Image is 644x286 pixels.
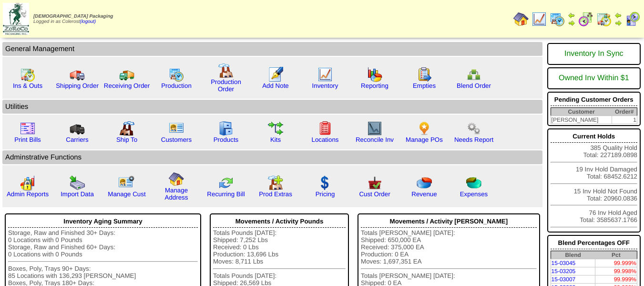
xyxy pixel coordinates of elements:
img: graph.gif [367,67,382,82]
a: Shipping Order [56,82,99,89]
img: truck.gif [70,67,85,82]
img: arrowright.gif [614,19,622,27]
a: Cust Order [359,191,390,198]
a: Pricing [316,191,335,198]
a: Print Bills [14,136,41,143]
a: Needs Report [454,136,493,143]
a: Locations [311,136,338,143]
td: Utilities [2,100,542,114]
img: home.gif [169,171,184,187]
a: Recurring Bill [207,191,245,198]
a: Inventory [312,82,338,89]
a: Expenses [460,191,488,198]
a: Add Note [262,82,289,89]
a: Reporting [361,82,388,89]
img: calendarblend.gif [578,11,593,27]
a: (logout) [80,19,96,24]
img: dollar.gif [317,175,333,191]
img: calendarprod.gif [169,67,184,82]
td: Adminstrative Functions [2,150,542,164]
img: workflow.gif [268,121,283,136]
img: calendarinout.gif [596,11,612,27]
a: 15-03045 [552,260,576,266]
div: Inventory In Sync [551,45,637,63]
a: Ship To [116,136,137,143]
img: factory.gif [218,63,234,78]
div: Current Holds [551,130,637,143]
img: calendarprod.gif [550,11,565,27]
div: Blend Percentages OFF [551,237,637,249]
a: Products [214,136,239,143]
img: cabinet.gif [218,121,234,136]
a: Production Order [211,78,241,93]
div: Movements / Activity [PERSON_NAME] [361,215,536,228]
a: Kits [270,136,281,143]
td: General Management [2,42,542,56]
a: Reconcile Inv [356,136,394,143]
img: orders.gif [268,67,283,82]
img: truck2.gif [119,67,134,82]
a: Prod Extras [259,191,292,198]
a: Import Data [61,191,94,198]
a: Revenue [411,191,437,198]
img: line_graph.gif [317,67,333,82]
img: prodextras.gif [268,175,283,191]
img: zoroco-logo-small.webp [3,3,29,35]
td: 99.999% [595,259,637,267]
a: 15-03205 [552,268,576,275]
img: arrowleft.gif [568,11,575,19]
span: Logged in as Colerost [33,14,113,24]
img: invoice2.gif [20,121,35,136]
img: truck3.gif [70,121,85,136]
img: pie_chart2.png [466,175,481,191]
a: Customers [161,136,192,143]
a: Blend Order [457,82,491,89]
img: calendarcustomer.gif [625,11,640,27]
img: line_graph2.gif [367,121,382,136]
th: Blend [551,251,595,259]
th: Customer [551,108,612,116]
span: [DEMOGRAPHIC_DATA] Packaging [33,14,113,19]
a: Production [161,82,192,89]
img: workflow.png [466,121,481,136]
img: reconcile.gif [218,175,234,191]
a: Manage Cust [108,191,145,198]
img: network.png [466,67,481,82]
a: Manage POs [406,136,443,143]
img: po.png [417,121,432,136]
a: Manage Address [165,187,188,201]
td: 1 [612,116,637,124]
a: Carriers [66,136,88,143]
img: home.gif [513,11,529,27]
img: managecust.png [118,175,136,191]
a: Ins & Outs [13,82,42,89]
div: Inventory Aging Summary [8,215,198,228]
a: Empties [413,82,436,89]
img: pie_chart.png [417,175,432,191]
a: 15-03007 [552,276,576,283]
th: Order# [612,108,637,116]
td: [PERSON_NAME] [551,116,612,124]
img: workorder.gif [417,67,432,82]
img: cust_order.png [367,175,382,191]
div: Pending Customer Orders [551,94,637,106]
td: 99.999% [595,275,637,284]
th: Pct [595,251,637,259]
img: calendarinout.gif [20,67,35,82]
div: 385 Quality Hold Total: 227189.0898 19 Inv Hold Damaged Total: 68452.6212 15 Inv Hold Not Found T... [547,128,641,233]
img: arrowleft.gif [614,11,622,19]
a: Admin Reports [7,191,49,198]
img: customers.gif [169,121,184,136]
img: locations.gif [317,121,333,136]
img: import.gif [70,175,85,191]
div: Movements / Activity Pounds [213,215,346,228]
td: 99.998% [595,267,637,275]
img: line_graph.gif [532,11,547,27]
div: Owned Inv Within $1 [551,69,637,87]
img: factory2.gif [119,121,134,136]
a: Receiving Order [104,82,150,89]
img: graph2.png [20,175,35,191]
img: arrowright.gif [568,19,575,27]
